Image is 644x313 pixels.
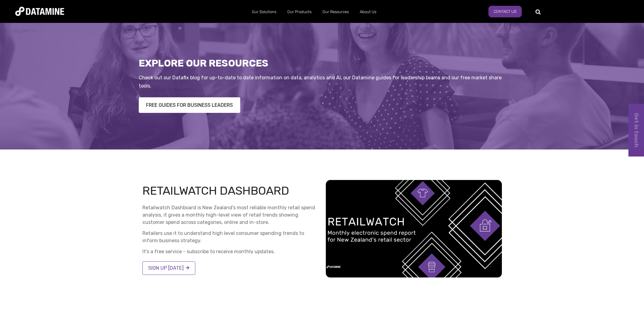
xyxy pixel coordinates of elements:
[139,97,240,113] a: FREE GUIDES FOR BUSINESS LEADERS
[142,183,318,199] h2: RETAILWATCH DASHBOARD
[139,74,506,90] p: Check out our Datafix blog for up-to-date to date information on data, analytics and AI, our Data...
[142,205,315,225] span: Retailwatch Dashboard is New Zealand's most reliable monthly retail spend analysis, it gives a mo...
[142,261,195,275] a: SIGN UP [DATE]
[354,4,382,20] a: About Us
[326,180,502,278] img: Retailwatch Report Template
[317,4,354,20] a: Our Resources
[142,249,275,254] span: It's a free service - subscribe to receive monthly updates.
[488,6,522,17] a: Contact us
[15,7,64,16] img: Datamine
[139,58,506,69] h1: Explore our resources
[282,4,317,20] a: Our Products
[142,230,304,243] span: Retailers use it to understand high level consumer spending trends to inform business strategy.
[246,4,282,20] a: Our Solutions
